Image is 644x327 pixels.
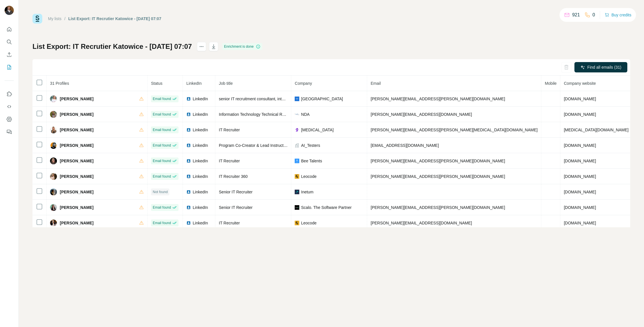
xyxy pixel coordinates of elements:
img: LinkedIn logo [186,205,191,210]
span: [GEOGRAPHIC_DATA] [301,96,343,102]
button: Enrich CSV [5,49,14,60]
span: AI_Testers [301,143,320,148]
span: Email found [153,158,171,163]
div: Enrichment is done [222,43,262,50]
span: Status [151,81,162,86]
span: Scalo. The Software Partner [301,205,352,210]
span: Senior IT Recruiter [219,190,252,194]
span: LinkedIn [186,81,202,86]
span: Bee Talents [301,158,322,164]
div: List Export: IT Recrutier Katowice - [DATE] 07:07 [68,16,161,22]
span: LinkedIn [193,174,208,179]
img: LinkedIn logo [186,143,191,148]
span: Email found [153,205,171,210]
span: Find all emails (31) [587,64,621,70]
p: 921 [572,11,580,18]
span: senior IT recruitment consultant, internal trainer [219,97,303,101]
span: Not found [153,189,168,195]
span: [PERSON_NAME] [60,96,93,102]
button: Feedback [5,127,14,137]
span: Leocode [301,220,317,226]
span: [PERSON_NAME] [60,189,93,195]
span: [MEDICAL_DATA][DOMAIN_NAME] [564,128,628,132]
span: LinkedIn [193,111,208,117]
h1: List Export: IT Recrutier Katowice - [DATE] 07:07 [32,42,192,51]
span: Mobile [545,81,557,86]
span: [PERSON_NAME][EMAIL_ADDRESS][DOMAIN_NAME] [371,221,472,225]
span: [DOMAIN_NAME] [564,190,596,194]
span: [PERSON_NAME] [60,143,93,148]
span: [DOMAIN_NAME] [564,221,596,225]
img: LinkedIn logo [186,97,191,101]
button: Buy credits [605,11,631,19]
span: LinkedIn [193,96,208,102]
button: Dashboard [5,114,14,124]
span: [PERSON_NAME][EMAIL_ADDRESS][PERSON_NAME][DOMAIN_NAME] [371,174,505,179]
span: Email found [153,127,171,132]
span: Email [371,81,381,86]
span: [PERSON_NAME][EMAIL_ADDRESS][PERSON_NAME][DOMAIN_NAME] [371,97,505,101]
span: IT Recruiter [219,159,240,163]
button: Search [5,37,14,47]
button: Find all emails (31) [574,62,627,72]
img: Avatar [50,111,57,118]
span: [PERSON_NAME][EMAIL_ADDRESS][PERSON_NAME][MEDICAL_DATA][DOMAIN_NAME] [371,128,538,132]
span: 31 Profiles [50,81,69,86]
img: LinkedIn logo [186,128,191,132]
span: [DOMAIN_NAME] [564,159,596,163]
img: LinkedIn logo [186,174,191,179]
span: Email found [153,96,171,101]
span: [DOMAIN_NAME] [564,174,596,179]
img: Avatar [50,204,57,211]
img: Avatar [50,142,57,149]
img: Avatar [5,6,14,15]
img: company-logo [295,190,299,194]
span: Email found [153,112,171,117]
span: [PERSON_NAME] [60,158,93,164]
span: [PERSON_NAME][EMAIL_ADDRESS][PERSON_NAME][DOMAIN_NAME] [371,205,505,210]
img: LinkedIn logo [186,221,191,225]
span: [EMAIL_ADDRESS][DOMAIN_NAME] [371,143,439,148]
span: LinkedIn [193,189,208,195]
img: Avatar [50,173,57,180]
span: [MEDICAL_DATA] [301,127,333,133]
span: LinkedIn [193,205,208,210]
span: [PERSON_NAME] [60,174,93,179]
img: company-logo [295,221,299,225]
img: LinkedIn logo [186,190,191,194]
span: Leocode [301,174,317,179]
span: [DOMAIN_NAME] [564,143,596,148]
span: Email found [153,174,171,179]
span: [PERSON_NAME] [60,127,93,133]
p: 0 [593,11,595,18]
span: Program Co-Creator & Lead Instructor & Automation Expert [219,143,325,148]
span: Senior IT Recruiter [219,205,252,210]
span: Information Technology Technical Recruiter [219,112,296,117]
button: Use Surfe on LinkedIn [5,89,14,99]
span: LinkedIn [193,220,208,226]
button: Quick start [5,24,14,34]
img: Avatar [50,188,57,195]
span: IT Recruiter [219,128,240,132]
img: Avatar [50,95,57,102]
span: LinkedIn [193,127,208,133]
span: Email found [153,143,171,148]
span: Company [295,81,312,86]
button: Use Surfe API [5,101,14,112]
span: Inetum [301,189,313,195]
span: Job title [219,81,233,86]
span: [PERSON_NAME] [60,111,93,117]
img: Avatar [50,157,57,164]
span: IT Recruiter [219,221,240,225]
li: / [64,16,66,22]
a: My lists [48,16,62,21]
img: company-logo [295,97,299,101]
img: Avatar [50,126,57,133]
span: [PERSON_NAME][EMAIL_ADDRESS][PERSON_NAME][DOMAIN_NAME] [371,159,505,163]
img: Avatar [50,220,57,226]
span: LinkedIn [193,143,208,148]
img: LinkedIn logo [186,112,191,117]
img: Surfe Logo [32,14,42,24]
button: actions [197,42,206,51]
span: [PERSON_NAME] [60,205,93,210]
